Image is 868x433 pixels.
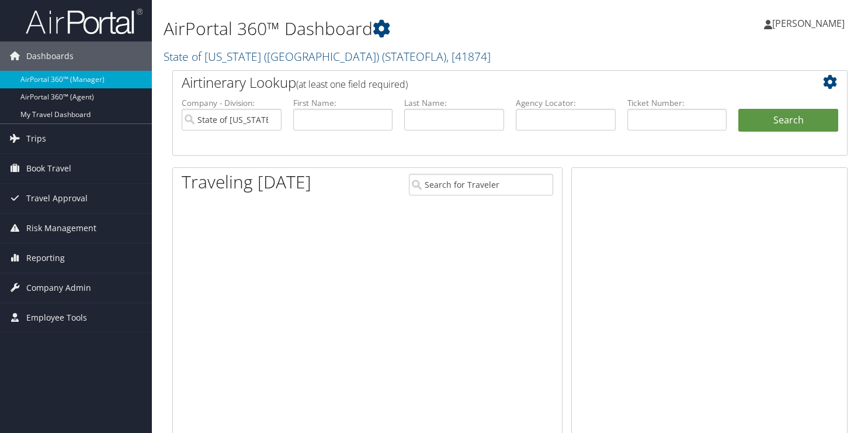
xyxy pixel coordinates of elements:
span: Trips [26,124,46,153]
span: Travel Approval [26,184,88,213]
span: ( STATEOFLA ) [382,49,446,64]
span: Employee Tools [26,303,87,332]
span: Reporting [26,243,65,273]
a: State of [US_STATE] ([GEOGRAPHIC_DATA]) [164,49,491,64]
span: Company Admin [26,273,91,303]
input: Search for Traveler [409,174,554,195]
span: , [ 41874 ] [446,49,491,64]
a: [PERSON_NAME] [764,6,856,41]
h1: AirPortal 360™ Dashboard [164,16,626,41]
h1: Traveling [DATE] [182,170,311,194]
button: Search [738,109,838,132]
label: Agency Locator: [516,97,616,109]
span: Book Travel [26,154,71,183]
label: Last Name: [404,97,504,109]
label: First Name: [293,97,393,109]
span: [PERSON_NAME] [772,17,845,30]
h2: Airtinerary Lookup [182,73,782,92]
img: airportal-logo.png [26,8,143,35]
label: Ticket Number: [627,97,727,109]
span: (at least one field required) [296,78,408,91]
span: Risk Management [26,214,96,243]
span: Dashboards [26,42,74,71]
label: Company - Division: [182,97,282,109]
